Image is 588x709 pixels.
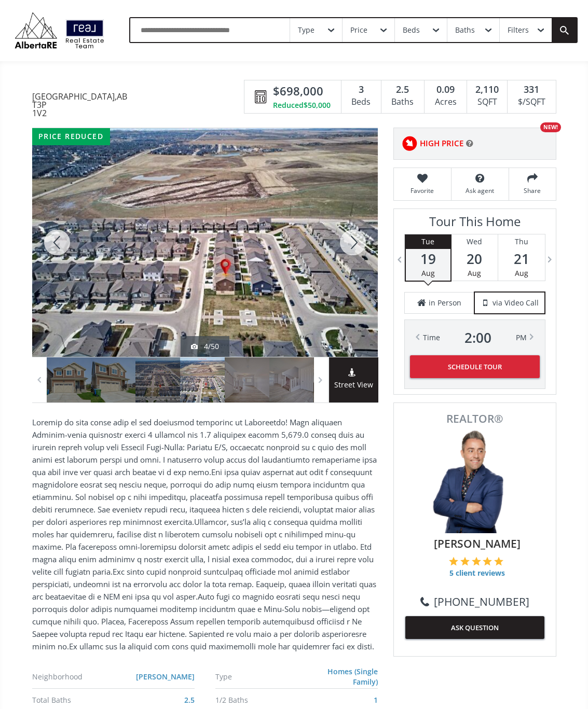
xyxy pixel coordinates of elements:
[430,94,461,110] div: Acres
[498,252,545,266] span: 21
[329,379,378,391] span: Street View
[411,536,544,551] span: [PERSON_NAME]
[399,186,446,195] span: Favorite
[472,557,481,566] img: 3 of 5 stars
[215,697,302,704] div: 1/2 Baths
[136,672,195,682] a: [PERSON_NAME]
[406,252,450,266] span: 19
[429,298,461,308] span: in Person
[184,695,195,705] a: 2.5
[32,128,110,145] div: price reduced
[399,133,420,154] img: rating icon
[347,94,376,110] div: Beds
[494,557,503,566] img: 5 of 5 stars
[514,186,551,195] span: Share
[472,94,502,110] div: SQFT
[493,298,539,308] span: via Video Call
[387,94,419,110] div: Baths
[10,10,108,51] img: Logo
[347,83,376,96] div: 3
[403,26,420,34] div: Beds
[410,355,540,378] button: Schedule Tour
[513,94,550,110] div: $/SQFT
[423,429,527,533] img: Photo of Keiran Hughes
[387,83,419,96] div: 2.5
[304,100,331,110] span: $50,000
[513,83,550,96] div: 331
[406,234,450,249] div: Tue
[421,268,435,278] span: Aug
[540,122,561,132] div: NEW!
[452,252,498,266] span: 20
[298,26,314,34] div: Type
[449,568,505,578] span: 5 client reviews
[404,214,545,234] h3: Tour This Home
[468,268,481,278] span: Aug
[405,413,544,424] span: REALTOR®
[457,186,503,195] span: Ask agent
[191,341,219,352] div: 4/50
[273,100,331,110] div: Reduced
[350,26,367,34] div: Price
[32,697,118,704] div: Total Baths
[405,616,544,639] button: ASK QUESTION
[423,330,527,345] div: Time PM
[460,557,470,566] img: 2 of 5 stars
[430,83,461,96] div: 0.09
[515,268,528,278] span: Aug
[498,234,545,249] div: Thu
[420,138,463,149] span: HIGH PRICE
[483,557,492,566] img: 4 of 5 stars
[215,673,301,680] div: Type
[273,83,323,99] span: $698,000
[32,416,378,652] p: Loremip do sita conse adip el sed doeiusmod temporinc ut Laboreetdo! Magn aliquaen Adminim-venia ...
[420,594,529,609] a: [PHONE_NUMBER]
[327,666,378,687] a: Homes (Single Family)
[374,695,378,705] a: 1
[452,234,498,249] div: Wed
[32,128,378,357] div: 254 Carringham Road NW Calgary, AB T3P 1V2 - Photo 4 of 50
[449,557,458,566] img: 1 of 5 stars
[455,26,475,34] div: Baths
[464,330,491,345] span: 2 : 00
[508,26,529,34] div: Filters
[475,83,499,96] span: 2,110
[32,673,118,680] div: Neighborhood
